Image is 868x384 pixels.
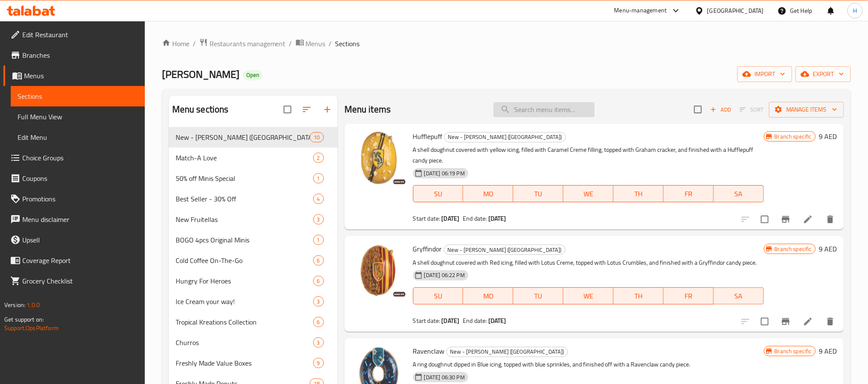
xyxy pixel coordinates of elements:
[3,209,145,230] a: Menu disclaimer
[169,291,338,312] div: Ice Cream your way!3
[18,132,138,142] span: Edit Menu
[4,299,25,310] span: Version:
[617,290,660,302] span: TH
[709,105,732,115] span: Add
[176,255,313,266] span: Cold Coffee On-The-Go
[176,358,313,368] div: Freshly Made Value Boxes
[169,209,338,230] div: New Fruitellas3
[775,311,796,332] button: Branch-specific-item
[296,99,317,120] span: Sort sections
[494,102,595,117] input: search
[176,132,310,142] div: New - Harry Potter (House of Hogwarts)
[513,287,563,304] button: TU
[614,287,664,304] button: TH
[22,214,138,224] span: Menu disclaimer
[413,185,464,202] button: SU
[664,287,714,304] button: FR
[176,214,313,224] span: New Fruitellas
[243,71,263,79] span: Open
[313,235,324,245] div: items
[444,245,566,255] div: New - Harry Potter (House of Hogwarts)
[413,242,442,255] span: Gryffindor
[567,188,610,200] span: WE
[176,235,313,245] span: BOGO 4pcs Original Minis
[563,185,614,202] button: WE
[18,112,138,122] span: Full Menu View
[169,168,338,189] div: 50% off Minis Special1
[488,213,506,224] b: [DATE]
[707,6,764,15] div: [GEOGRAPHIC_DATA]
[176,296,313,307] span: Ice Cream your way!
[335,38,360,49] span: Sections
[314,257,323,265] span: 6
[707,103,734,116] span: Add item
[289,38,292,49] li: /
[819,243,837,255] h6: 9 AED
[314,236,323,244] span: 1
[22,255,138,266] span: Coverage Report
[169,148,338,168] div: Match-A Love2
[413,315,440,326] span: Start date:
[11,127,145,148] a: Edit Menu
[169,312,338,332] div: Tropical Kreations Collection6
[707,103,734,116] button: Add
[421,169,468,177] span: [DATE] 06:19 PM
[306,38,326,49] span: Menus
[169,332,338,353] div: Churros3
[3,230,145,250] a: Upsell
[243,70,263,80] div: Open
[819,130,837,142] h6: 9 AED
[567,290,610,302] span: WE
[314,195,323,203] span: 4
[463,213,487,224] span: End date:
[176,194,313,204] div: Best Seller - 30% Off
[176,276,313,286] span: Hungry For Heroes
[517,188,560,200] span: TU
[296,38,326,49] a: Menus
[22,50,138,60] span: Branches
[313,214,324,224] div: items
[22,30,138,40] span: Edit Restaurant
[513,185,563,202] button: TU
[442,213,460,224] b: [DATE]
[314,318,323,326] span: 6
[3,45,145,65] a: Branches
[3,24,145,45] a: Edit Restaurant
[3,271,145,291] a: Grocery Checklist
[329,38,332,49] li: /
[314,277,323,285] span: 6
[714,287,764,304] button: SA
[193,38,196,49] li: /
[278,100,296,118] span: Select all sections
[18,91,138,101] span: Sections
[444,245,565,255] span: New - [PERSON_NAME] ([GEOGRAPHIC_DATA])
[413,130,443,143] span: Hufflepuff
[421,271,468,279] span: [DATE] 06:22 PM
[169,353,338,373] div: Freshly Made Value Boxes9
[417,188,460,200] span: SU
[313,337,324,348] div: items
[313,276,324,286] div: items
[313,255,324,266] div: items
[769,102,844,118] button: Manage items
[756,313,774,331] span: Select to update
[4,314,44,325] span: Get support on:
[796,66,851,82] button: export
[442,315,460,326] b: [DATE]
[162,38,189,49] a: Home
[4,322,59,334] a: Support.OpsPlatform
[803,214,813,224] a: Edit menu item
[737,66,792,82] button: import
[802,69,844,80] span: export
[689,100,707,118] span: Select section
[413,145,764,166] p: A shell doughnut covered with yellow icing, filled with Caramel Creme filling, topped with Graham...
[775,209,796,230] button: Branch-specific-item
[444,132,566,142] div: New - Harry Potter (House of Hogwarts)
[413,345,445,357] span: Ravenclaw
[3,250,145,271] a: Coverage Report
[313,317,324,327] div: items
[3,189,145,209] a: Promotions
